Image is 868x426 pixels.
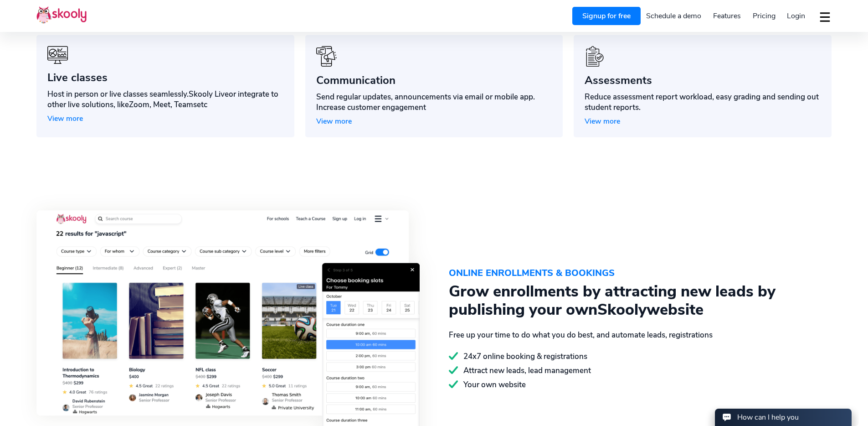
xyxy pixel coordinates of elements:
span: Skooly Live [189,89,229,99]
div: Reduce assessment report workload, easy grading and sending out student reports. [585,92,821,113]
div: Communication [316,73,552,87]
span: Login [787,11,805,21]
div: Your own website [449,379,832,390]
img: icon-benefits-6 [47,46,68,64]
div: Free up your time to do what you do best, and automate leads, registrations [449,330,832,340]
span: Skooly [597,299,647,320]
a: Login [781,9,811,23]
img: icon-benefits-5 [316,46,337,67]
div: Assessments [585,73,821,87]
a: Pricing [747,9,781,23]
a: icon-benefits-12AssessmentsReduce assessment report workload, easy grading and sending out studen... [574,35,832,137]
img: Skooly [36,6,87,24]
a: icon-benefits-6Live classesHost in person or live classes seamlessly.Skooly Liveor integrate to o... [36,35,294,137]
div: Host in person or live classes seamlessly. or integrate to other live solutions, like etc [47,89,283,110]
span: Zoom, Meet, Teams [129,99,197,110]
span: View more [316,116,352,126]
div: Attract new leads, lead management [449,365,832,376]
a: Schedule a demo [641,9,708,23]
div: Grow enrollments by attracting new leads by publishing your own website [449,282,832,319]
a: icon-benefits-5CommunicationSend regular updates, announcements via email or mobile app. Increase... [305,35,563,137]
div: 24x7 online booking & registrations [449,351,832,362]
a: Features [707,9,747,23]
span: View more [585,116,620,126]
div: Send regular updates, announcements via email or mobile app. Increase customer engagement [316,92,552,113]
span: View more [47,114,83,124]
button: dropdown menu [818,6,832,27]
div: Live classes [47,71,283,84]
img: icon-benefits-12 [585,46,605,67]
span: Pricing [753,11,776,21]
a: Signup for free [572,7,641,25]
div: ONLINE ENROLLMENTS & BOOKINGS [449,264,832,282]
